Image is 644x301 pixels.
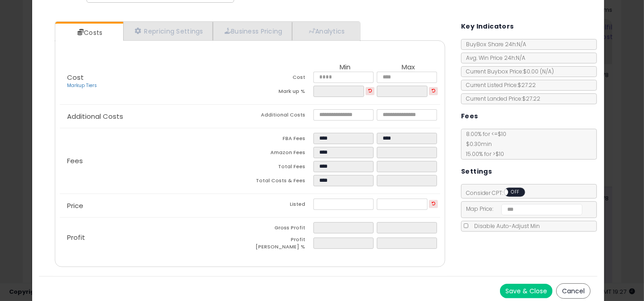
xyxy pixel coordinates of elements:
span: Current Buybox Price: [461,68,554,75]
td: Cost [250,72,313,86]
p: Price [60,202,250,209]
p: Additional Costs [60,113,250,120]
button: Cancel [556,283,591,299]
td: Total Fees [250,161,313,175]
a: Markup Tiers [67,82,97,89]
a: Analytics [292,22,359,40]
span: 8.00 % for <= $10 [461,130,506,158]
h5: Fees [461,111,478,122]
span: Current Landed Price: $27.22 [461,95,540,102]
td: Mark up % [250,86,313,100]
td: Gross Profit [250,222,313,236]
a: Repricing Settings [123,22,213,40]
span: BuyBox Share 24h: N/A [461,40,526,48]
th: Min [313,63,377,72]
h5: Settings [461,166,492,177]
span: OFF [509,189,523,196]
td: Amazon Fees [250,147,313,161]
a: Costs [55,24,122,42]
button: Save & Close [500,284,553,298]
p: Profit [60,234,250,241]
a: Business Pricing [213,22,292,40]
p: Fees [60,157,250,165]
span: Map Price: [461,205,582,213]
td: Total Costs & Fees [250,175,313,189]
span: Consider CPT: [461,189,537,197]
span: $0.00 [523,68,554,75]
th: Max [377,63,440,72]
p: Cost [60,74,250,89]
span: Disable Auto-Adjust Min [470,222,540,230]
td: Additional Costs [250,109,313,123]
span: Current Listed Price: $27.22 [461,81,536,89]
span: $0.30 min [461,140,492,148]
span: Avg. Win Price 24h: N/A [461,54,525,62]
td: Listed [250,199,313,213]
span: 15.00 % for > $10 [461,150,504,158]
td: Profit [PERSON_NAME] % [250,236,313,253]
h5: Key Indicators [461,21,514,32]
span: ( N/A ) [540,68,554,75]
td: FBA Fees [250,133,313,147]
